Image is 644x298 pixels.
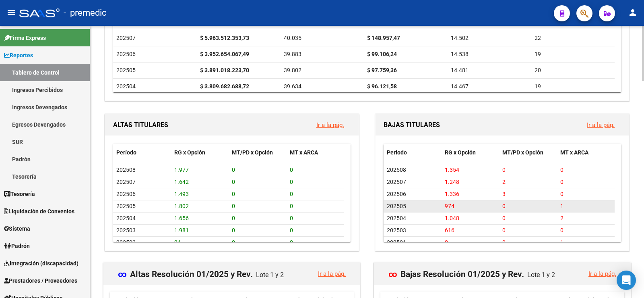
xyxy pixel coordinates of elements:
span: Sistema [4,224,30,233]
span: 1.642 [174,179,189,185]
span: 1.048 [445,215,459,221]
datatable-header-cell: RG x Opción [171,144,229,161]
span: 202504 [387,215,406,221]
span: 0 [502,227,506,233]
span: 3 [502,191,506,197]
span: - premedic [64,4,107,22]
a: Ir a la pág. [316,121,344,129]
span: 0 [232,167,235,173]
span: 1.802 [174,203,189,209]
span: 1.977 [174,167,189,173]
span: 0 [560,167,563,173]
span: 1 [560,203,563,209]
strong: $ 3.952.654.067,49 [200,51,249,57]
span: 40.035 [284,35,301,41]
span: RG x Opción [174,149,205,156]
strong: $ 3.891.018.223,70 [200,67,249,73]
span: Período [387,149,407,156]
span: 22 [535,35,541,41]
span: Tesorería [4,190,35,198]
span: 19 [535,51,541,57]
span: 202507 [116,179,136,185]
span: 616 [445,227,454,233]
span: MT x ARCA [290,149,318,156]
span: Lote 1 y 2 [527,271,555,279]
span: 0 [290,203,293,209]
mat-card-title: Altas Resolución 01/2025 y Rev. [118,264,287,279]
span: 1.336 [445,191,459,197]
span: 0 [232,239,235,246]
span: 0 [290,179,293,185]
span: 14.467 [451,83,469,90]
span: 1.656 [174,215,189,221]
span: 1.981 [174,227,189,233]
span: 0 [290,215,293,221]
span: Padrón [4,242,30,250]
span: Liquidación de Convenios [4,207,74,216]
datatable-header-cell: Período [113,144,171,161]
span: Firma Express [4,33,46,42]
span: 14.538 [451,51,469,57]
span: 0 [445,239,448,246]
datatable-header-cell: RG x Opción [442,144,500,161]
span: 39.883 [284,51,301,57]
strong: $ 148.957,47 [367,35,400,41]
span: 0 [232,227,235,233]
button: Ir a la pág. [582,266,623,281]
a: Ir a la pág. [588,270,616,277]
span: 39.634 [284,83,301,90]
span: 0 [502,167,506,173]
span: ALTAS TITULARES [113,121,168,129]
span: 202503 [387,227,406,233]
datatable-header-cell: MT/PD x Opción [229,144,287,161]
span: 0 [560,227,563,233]
button: Ir a la pág. [312,266,352,281]
mat-icon: menu [6,8,16,17]
a: Ir a la pág. [318,270,346,277]
span: 202505 [387,203,406,209]
span: 24 [174,239,181,246]
mat-card-title: Bajas Resolución 01/2025 y Rev. [388,264,558,279]
span: 0 [502,203,506,209]
span: 202505 [116,203,136,209]
strong: $ 99.106,24 [367,51,397,57]
span: 1.248 [445,179,459,185]
span: BAJAS TITULARES [384,121,440,129]
datatable-header-cell: MT x ARCA [287,144,345,161]
span: 0 [560,179,563,185]
span: 974 [445,203,454,209]
span: 20 [535,67,541,73]
span: 0 [232,191,235,197]
span: 202507 [387,179,406,185]
mat-icon: person [628,8,638,17]
span: 14.502 [451,35,469,41]
datatable-header-cell: MT x ARCA [557,144,615,161]
strong: $ 96.121,58 [367,83,397,90]
strong: $ 5.963.512.353,73 [200,35,249,41]
span: 202506 [116,51,136,57]
span: 202506 [387,191,406,197]
span: 0 [232,203,235,209]
span: 14.481 [451,67,469,73]
span: 1.354 [445,167,459,173]
strong: $ 97.759,36 [367,67,397,73]
datatable-header-cell: Período [384,144,442,161]
span: Reportes [4,51,33,60]
span: 202504 [116,83,136,90]
span: 2 [560,215,563,221]
button: Ir a la pág. [310,117,351,132]
span: 0 [232,215,235,221]
button: Ir a la pág. [580,117,621,132]
span: 1.493 [174,191,189,197]
span: 2 [502,179,506,185]
datatable-header-cell: MT/PD x Opción [499,144,557,161]
span: 0 [502,239,506,246]
span: 202505 [116,67,136,73]
span: 0 [290,191,293,197]
span: 202508 [387,167,406,173]
span: 1 [560,239,563,246]
span: ∞ [388,269,397,279]
span: MT/PD x Opción [502,149,543,156]
span: 202507 [116,35,136,41]
span: RG x Opción [445,149,476,156]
